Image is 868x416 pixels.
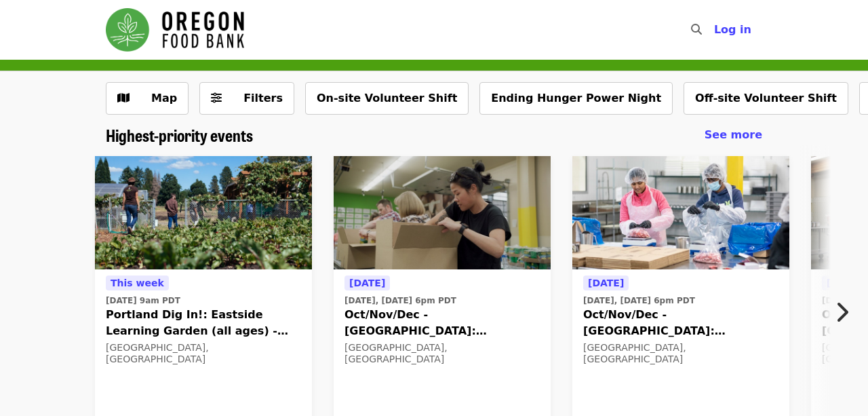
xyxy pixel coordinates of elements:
span: This week [111,278,164,288]
img: Oct/Nov/Dec - Portland: Repack/Sort (age 8+) organized by Oregon Food Bank [334,156,551,270]
button: Show map view [106,82,189,115]
a: See more [705,127,762,143]
button: On-site Volunteer Shift [305,82,469,115]
span: [DATE] [349,278,385,288]
time: [DATE] 9am PDT [106,295,180,307]
a: Highest-priority events [106,126,253,145]
img: Oregon Food Bank - Home [106,8,244,52]
i: search icon [691,23,702,36]
time: [DATE], [DATE] 6pm PDT [583,295,695,307]
span: Log in [714,23,751,36]
input: Search [710,14,721,46]
div: Highest-priority events [95,126,773,145]
button: Next item [823,293,868,331]
img: Oct/Nov/Dec - Beaverton: Repack/Sort (age 10+) organized by Oregon Food Bank [572,156,789,270]
span: See more [705,128,762,141]
span: [DATE] [588,278,624,288]
span: Filters [243,92,283,105]
i: sliders-h icon [211,92,222,105]
span: Highest-priority events [106,123,253,147]
span: Oct/Nov/Dec - [GEOGRAPHIC_DATA]: Repack/Sort (age [DEMOGRAPHIC_DATA]+) [583,307,778,339]
button: Off-site Volunteer Shift [684,82,848,115]
div: [GEOGRAPHIC_DATA], [GEOGRAPHIC_DATA] [344,342,540,365]
i: map icon [117,92,130,105]
span: Map [151,92,177,105]
button: Log in [703,16,762,43]
i: chevron-right icon [835,299,848,325]
span: Oct/Nov/Dec - [GEOGRAPHIC_DATA]: Repack/Sort (age [DEMOGRAPHIC_DATA]+) [344,307,540,339]
span: Portland Dig In!: Eastside Learning Garden (all ages) - Aug/Sept/Oct [106,307,301,339]
time: [DATE], [DATE] 6pm PDT [344,295,456,307]
button: Filters (0 selected) [199,82,294,115]
img: Portland Dig In!: Eastside Learning Garden (all ages) - Aug/Sept/Oct organized by Oregon Food Bank [95,156,312,270]
button: Ending Hunger Power Night [479,82,673,115]
div: [GEOGRAPHIC_DATA], [GEOGRAPHIC_DATA] [106,342,301,365]
div: [GEOGRAPHIC_DATA], [GEOGRAPHIC_DATA] [583,342,778,365]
